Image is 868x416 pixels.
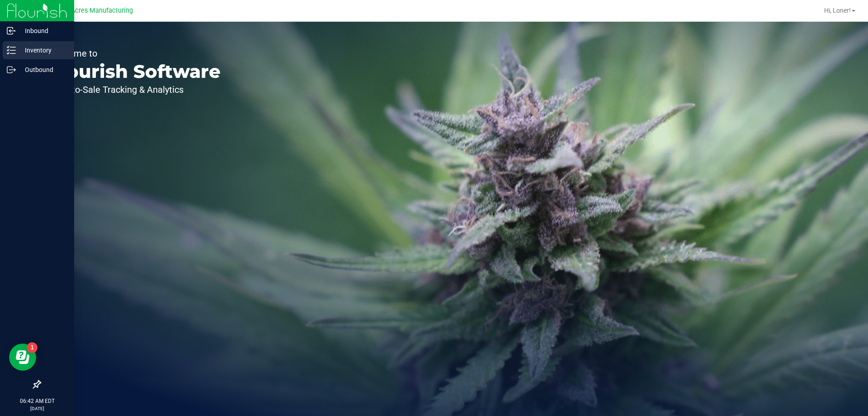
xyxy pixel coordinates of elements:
[7,65,16,74] inline-svg: Outbound
[16,45,70,56] p: Inventory
[9,344,36,371] iframe: Resource center
[7,46,16,55] inline-svg: Inventory
[52,7,133,14] span: Green Acres Manufacturing
[4,397,70,405] p: 06:42 AM EDT
[49,62,221,81] p: Flourish Software
[824,7,851,14] span: Hi, Loner!
[16,25,70,36] p: Inbound
[7,26,16,35] inline-svg: Inbound
[49,49,221,58] p: Welcome to
[49,85,221,94] p: Seed-to-Sale Tracking & Analytics
[16,64,70,75] p: Outbound
[4,405,70,412] p: [DATE]
[27,342,38,353] iframe: Resource center unread badge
